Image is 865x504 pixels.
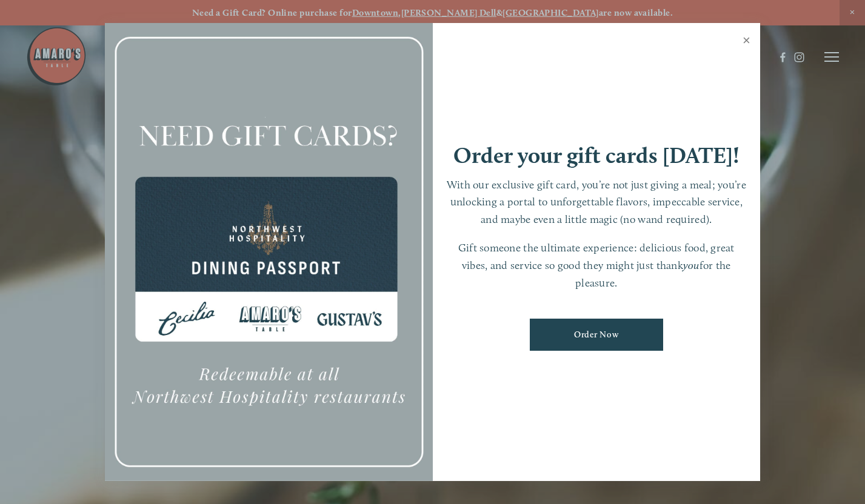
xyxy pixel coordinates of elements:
h1: Order your gift cards [DATE]! [453,144,740,167]
a: Close [735,25,758,59]
a: Order Now [530,319,663,351]
p: Gift someone the ultimate experience: delicious food, great vibes, and service so good they might... [445,239,749,291]
em: you [683,259,700,271]
p: With our exclusive gift card, you’re not just giving a meal; you’re unlocking a portal to unforge... [445,176,749,228]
